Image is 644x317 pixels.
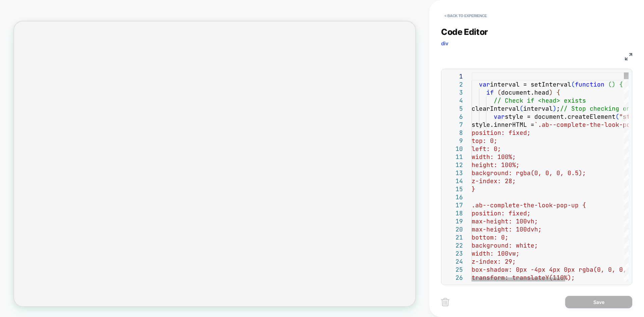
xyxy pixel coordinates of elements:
div: 6 [445,113,463,121]
button: < Back to experience [441,10,490,21]
div: 3 [445,89,463,97]
span: max-height: 100dvh; [472,225,542,233]
div: 18 [445,209,463,217]
span: max-height: 100vh; [472,217,538,225]
span: // Check if <head> exists [494,97,586,104]
div: 8 [445,129,463,137]
div: 13 [445,169,463,177]
span: div [441,40,448,47]
span: ( [497,89,501,96]
span: interval [523,105,553,112]
div: 7 [445,121,463,129]
span: var [494,113,505,120]
span: ( [615,113,619,120]
div: 9 [445,137,463,145]
span: style.innerHTML = [472,121,534,128]
span: ; [556,105,560,112]
span: height: 100%; [472,161,520,169]
span: document.head [501,89,549,96]
span: } [472,185,475,193]
span: { [619,81,623,88]
span: bottom: 0; [472,233,508,241]
span: background: white; [472,242,538,249]
span: width: 100%; [472,153,516,161]
div: 19 [445,217,463,225]
span: ) [549,89,553,96]
div: 26 [445,274,463,282]
div: 10 [445,145,463,153]
span: ) [553,105,556,112]
span: transform: translateY(110%); [472,274,575,281]
span: ( [520,105,523,112]
img: delete [441,298,449,306]
div: 1 [445,72,463,81]
span: ( [608,81,612,88]
span: ( [571,81,575,88]
span: position: fixed; [472,129,531,137]
div: 2 [445,81,463,89]
span: z-index: 28; [472,177,516,185]
span: style = document.createElement [505,113,615,120]
div: 11 [445,153,463,161]
span: .ab--complete-the-look-pop-up { [472,201,586,209]
div: 16 [445,193,463,201]
div: 5 [445,105,463,113]
div: 17 [445,201,463,209]
span: clearInterval [472,105,520,112]
span: position: fixed; [472,209,531,217]
span: width: 100vw; [472,250,520,257]
span: var [479,81,490,88]
div: 15 [445,185,463,193]
img: fullscreen [625,53,632,60]
div: 20 [445,225,463,233]
button: Save [565,296,632,308]
span: if [486,89,494,96]
span: ) [612,81,615,88]
div: 24 [445,258,463,266]
span: left: 0; [472,145,501,153]
span: function [575,81,604,88]
div: 4 [445,97,463,105]
div: 22 [445,242,463,250]
span: top: 0; [472,137,497,145]
div: 23 [445,250,463,258]
div: 21 [445,233,463,242]
span: { [556,89,560,96]
div: 25 [445,266,463,274]
span: Code Editor [441,27,488,37]
div: 14 [445,177,463,185]
span: z-index: 29; [472,258,516,265]
span: background: rgba(0, 0, 0, 0.5); [472,169,586,177]
span: interval = setInterval [490,81,571,88]
div: 12 [445,161,463,169]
